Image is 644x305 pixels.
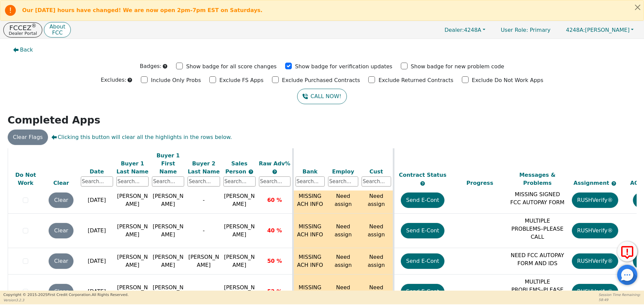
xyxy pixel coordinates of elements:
button: RUSHVerify® [572,193,618,208]
button: Close alert [632,0,644,14]
span: 52 % [267,288,282,295]
span: [PERSON_NAME] [224,284,255,299]
p: Exclude FS Apps [219,76,264,84]
input: Search... [116,176,149,186]
input: Search... [259,176,290,186]
div: Do Not Work [10,171,42,187]
p: MULTIPLE PROBLEMS–PLEASE CALL [510,278,565,302]
div: Buyer 2 Last Name [187,159,220,175]
div: Date [81,167,113,175]
span: [PERSON_NAME] [224,254,255,268]
a: User Role: Primary [494,23,557,36]
td: - [186,214,221,248]
p: FCCEZ [9,24,37,31]
button: RUSHVerify® [572,284,618,299]
input: Search... [152,176,184,186]
div: Progress [453,179,507,187]
input: Search... [81,176,113,186]
td: [PERSON_NAME] [186,248,221,275]
button: RUSHVerify® [572,253,618,269]
button: Clear Flags [8,130,48,145]
td: - [186,187,221,214]
input: Search... [328,176,358,186]
p: Show badge for all score changes [186,63,277,71]
button: Send E-Cont [401,223,445,238]
input: Search... [187,176,220,186]
p: MULTIPLE PROBLEMS–PLEASE CALL [510,217,565,241]
p: Exclude Returned Contracts [378,76,453,84]
td: [DATE] [79,187,115,214]
div: Bank [296,167,325,175]
span: Raw Adv% [259,160,290,166]
p: Badges: [140,62,162,70]
td: [PERSON_NAME] [115,187,150,214]
sup: ® [32,23,37,29]
span: All Rights Reserved. [92,293,128,297]
div: Employ [328,167,358,175]
span: Contract Status [399,172,446,178]
p: Include Only Probs [151,76,201,84]
button: Report Error to FCC [617,241,637,261]
p: Copyright © 2015- 2025 First Credit Corporation. [3,292,128,298]
p: Primary [494,23,557,36]
button: Clear [49,193,73,208]
button: Send E-Cont [401,284,445,299]
span: 60 % [267,197,282,203]
td: [PERSON_NAME] [115,248,150,275]
button: FCCEZ®Dealer Portal [3,22,42,37]
button: Clear [49,253,73,269]
button: Clear [49,223,73,238]
span: Assignment [574,180,611,186]
input: Search... [296,176,325,186]
span: Sales Person [225,160,248,174]
button: Clear [49,284,73,299]
p: Show badge for new problem code [411,63,504,71]
button: AboutFCC [44,22,70,38]
div: Clear [45,179,77,187]
b: Our [DATE] hours have changed! We are now open 2pm-7pm EST on Saturdays. [22,7,263,13]
td: MISSING ACH INFO [293,187,326,214]
div: Buyer 1 First Name [152,151,184,175]
td: MISSING ACH INFO [293,248,326,275]
div: Buyer 1 Last Name [116,159,149,175]
td: [PERSON_NAME] [150,214,186,248]
button: Back [8,42,39,58]
span: 4248A: [566,27,585,33]
p: Excludes: [101,76,126,84]
span: [PERSON_NAME] [566,27,630,33]
div: Cust [362,167,391,175]
p: MISSING SIGNED FCC AUTOPAY FORM [510,190,565,207]
p: Exclude Do Not Work Apps [472,76,543,84]
button: CALL NOW! [297,89,346,104]
p: Show badge for verification updates [295,63,392,71]
button: RUSHVerify® [572,223,618,238]
td: Need assign [360,214,393,248]
strong: Completed Apps [8,114,101,126]
td: [DATE] [79,214,115,248]
span: [PERSON_NAME] [224,193,255,207]
td: Need assign [326,248,360,275]
p: 58:49 [599,297,641,302]
td: [DATE] [79,248,115,275]
p: FCC [49,30,65,35]
p: Dealer Portal [9,31,37,35]
td: [PERSON_NAME] [150,187,186,214]
span: 40 % [267,227,282,234]
span: 50 % [267,258,282,264]
button: Dealer:4248A [437,25,492,35]
span: Back [20,46,33,54]
span: 4248A [444,27,481,33]
button: Send E-Cont [401,193,445,208]
td: [PERSON_NAME] [150,248,186,275]
td: Need assign [326,214,360,248]
p: Session Time Remaining: [599,292,641,297]
td: [PERSON_NAME] [115,214,150,248]
input: Search... [223,176,256,186]
p: About [49,24,65,29]
span: User Role : [501,27,528,33]
button: Send E-Cont [401,253,445,269]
